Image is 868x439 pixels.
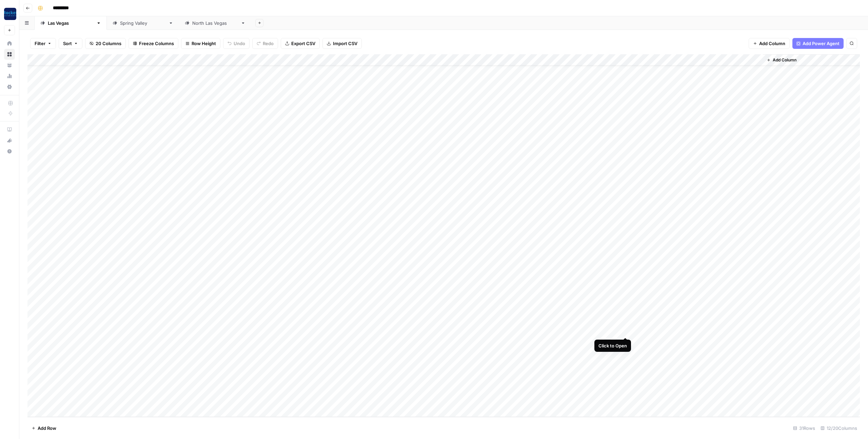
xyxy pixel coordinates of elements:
div: 12/20 Columns [818,423,860,434]
span: Import CSV [333,40,357,47]
button: 20 Columns [85,38,126,49]
button: Redo [252,38,278,49]
div: [GEOGRAPHIC_DATA] [48,20,94,26]
button: What's new? [4,135,15,146]
button: Sort [59,38,82,49]
span: Row Height [192,40,216,47]
span: Freeze Columns [139,40,174,47]
span: Sort [63,40,72,47]
button: Undo [223,38,250,49]
span: 20 Columns [96,40,121,47]
button: Add Column [749,38,790,49]
span: Undo [234,40,245,47]
img: Rocket Pilots Logo [4,8,16,20]
span: Add Row [38,425,56,432]
span: Export CSV [291,40,315,47]
button: Import CSV [322,38,362,49]
span: Redo [263,40,274,47]
button: Help + Support [4,146,15,157]
div: Click to Open [598,342,627,349]
a: Your Data [4,60,15,71]
div: [GEOGRAPHIC_DATA] [192,20,238,26]
button: Add Column [764,56,799,64]
span: Add Power Agent [803,40,840,47]
div: 31 Rows [790,423,818,434]
div: What's new? [4,135,15,146]
a: Usage [4,71,15,81]
a: Browse [4,49,15,60]
button: Export CSV [281,38,320,49]
a: [GEOGRAPHIC_DATA] [107,16,179,30]
a: AirOps Academy [4,124,15,135]
button: Workspace: Rocket Pilots [4,5,15,22]
span: Filter [35,40,45,47]
a: [GEOGRAPHIC_DATA] [179,16,251,30]
a: Home [4,38,15,49]
button: Filter [30,38,56,49]
button: Add Row [27,423,60,434]
div: [GEOGRAPHIC_DATA] [120,20,166,26]
button: Freeze Columns [129,38,178,49]
span: Add Column [773,57,796,63]
button: Add Power Agent [792,38,844,49]
button: Row Height [181,38,220,49]
a: [GEOGRAPHIC_DATA] [35,16,107,30]
span: Add Column [759,40,785,47]
a: Settings [4,81,15,92]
